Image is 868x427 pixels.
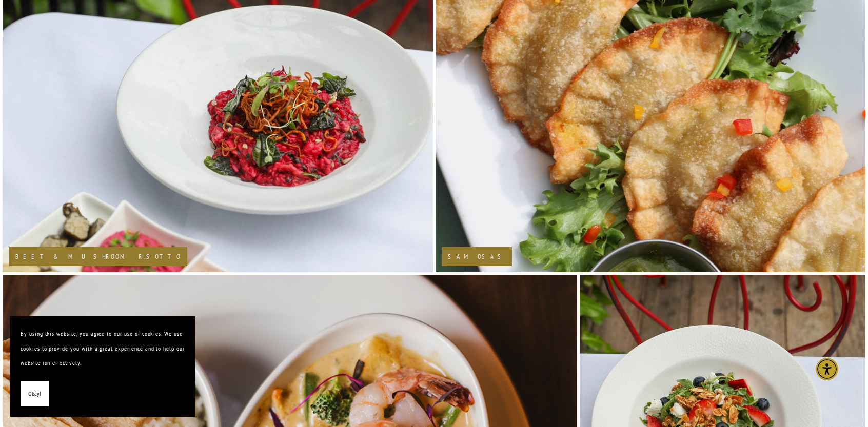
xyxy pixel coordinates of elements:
[816,358,838,380] div: Accessibility Menu
[15,253,181,260] h2: BEET & MUSHROOM RISOTTO
[448,253,506,260] h2: Samosas
[28,387,41,401] span: Okay!
[10,316,195,417] section: Cookie banner
[21,327,185,371] p: By using this website, you agree to our use of cookies. We use cookies to provide you with a grea...
[21,381,49,407] button: Okay!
